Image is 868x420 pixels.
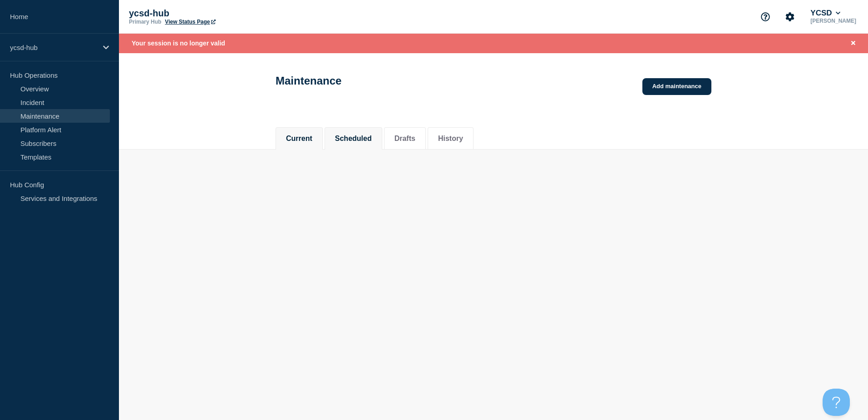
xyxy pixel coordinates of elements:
[809,18,858,24] p: [PERSON_NAME]
[129,8,311,19] p: ycsd-hub
[780,7,799,26] button: Account settings
[276,75,341,87] h1: Maintenance
[335,135,372,143] button: Scheduled
[165,19,215,25] a: View Status Page
[10,44,97,51] p: ycsd-hub
[286,135,312,143] button: Current
[132,40,225,47] span: Your session is no longer valid
[848,38,859,49] button: Close banner
[809,9,842,18] button: YCSD
[823,389,850,416] iframe: Help Scout Beacon - Open
[129,19,161,25] p: Primary Hub
[756,7,775,26] button: Support
[395,135,415,143] button: Drafts
[642,78,711,95] a: Add maintenance
[438,135,463,143] button: History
